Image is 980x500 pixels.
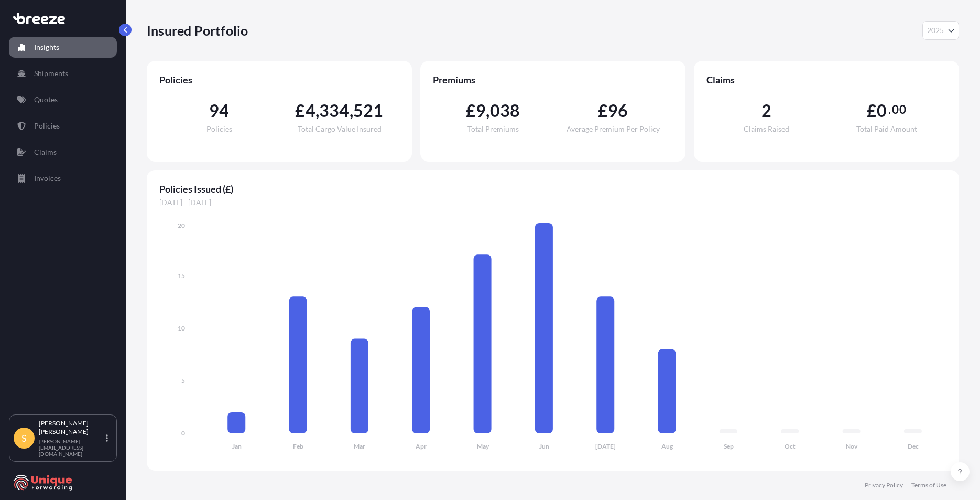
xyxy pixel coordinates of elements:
span: Total Paid Amount [856,125,917,133]
tspan: Jun [539,442,549,450]
span: £ [598,102,608,119]
p: Quotes [34,94,58,105]
a: Privacy Policy [865,481,903,490]
span: 94 [209,102,229,119]
span: , [486,102,489,119]
span: Average Premium Per Policy [567,125,660,133]
span: 0 [877,102,887,119]
tspan: Mar [354,442,365,450]
span: £ [466,102,476,119]
p: [PERSON_NAME] [PERSON_NAME] [39,419,104,436]
span: 521 [353,102,384,119]
span: 4 [306,102,315,119]
span: . [888,105,891,114]
tspan: 20 [178,221,185,229]
span: 2025 [927,25,944,36]
p: Invoices [34,173,61,184]
span: , [315,102,319,119]
a: Quotes [9,89,117,110]
span: Total Cargo Value Insured [298,125,382,133]
span: 96 [608,102,628,119]
span: 334 [319,102,350,119]
a: Insights [9,37,117,58]
tspan: Dec [908,442,919,450]
tspan: Aug [661,442,673,450]
a: Claims [9,142,117,163]
a: Terms of Use [911,481,946,490]
img: organization-logo [13,474,73,491]
span: £ [295,102,305,119]
span: Claims Raised [744,125,789,133]
tspan: Apr [416,442,427,450]
p: Shipments [34,68,68,79]
span: 9 [476,102,486,119]
tspan: Jan [232,442,242,450]
a: Policies [9,115,117,136]
span: 2 [761,102,771,119]
a: Shipments [9,63,117,84]
span: Policies [206,125,232,133]
tspan: Feb [293,442,303,450]
span: 038 [490,102,520,119]
span: Premiums [433,73,673,86]
tspan: 15 [178,272,185,280]
tspan: May [477,442,489,450]
span: £ [867,102,877,119]
span: S [21,433,27,443]
span: Claims [706,73,946,86]
p: Insured Portfolio [147,22,248,39]
tspan: Oct [785,442,796,450]
span: 00 [892,105,906,114]
tspan: 0 [181,429,185,437]
p: Policies [34,121,60,131]
a: Invoices [9,168,117,189]
tspan: Nov [846,442,858,450]
span: Policies Issued (£) [159,183,946,195]
button: Year Selector [922,21,959,40]
span: [DATE] - [DATE] [159,197,946,208]
p: [PERSON_NAME][EMAIL_ADDRESS][DOMAIN_NAME] [39,438,104,457]
span: , [350,102,353,119]
tspan: 10 [178,324,185,332]
tspan: [DATE] [595,442,616,450]
tspan: Sep [724,442,734,450]
span: Policies [159,73,399,86]
tspan: 5 [181,377,185,385]
p: Insights [34,42,59,52]
p: Claims [34,147,57,157]
span: Total Premiums [467,125,519,133]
